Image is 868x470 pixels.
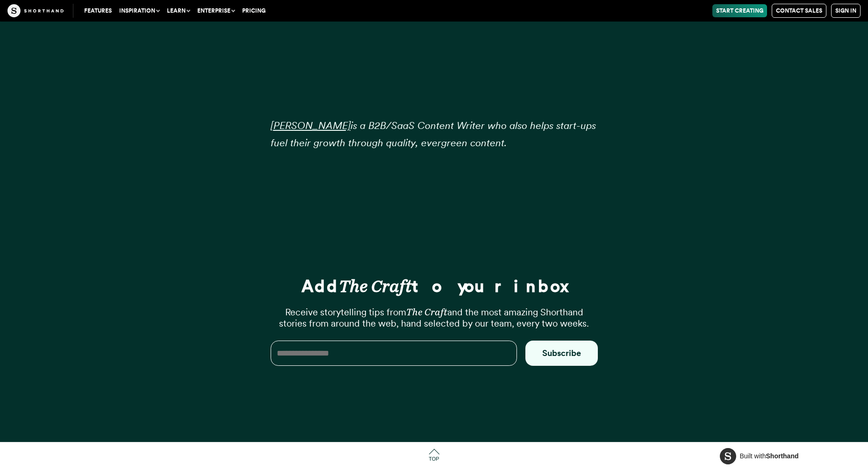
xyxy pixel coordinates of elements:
h3: Add to your inbox [271,278,598,295]
a: Sign in [831,4,861,18]
a: Pricing [238,4,269,17]
button: Inspiration [115,4,163,17]
em: The Craft [406,306,447,318]
a: Top [420,447,448,465]
p: Receive storytelling tips from and the most amazing Shorthand stories from around the web, hand s... [271,306,598,329]
button: Subscribe [525,341,598,366]
strong: Shorthand [766,452,799,460]
img: The Craft [7,4,64,17]
button: Learn [163,4,194,17]
a: Built withShorthand [720,448,798,464]
em: is a B2B/SaaS Content Writer who also helps start-ups fuel their growth through quality, evergree... [271,119,596,149]
a: [PERSON_NAME] [271,119,351,131]
em: The Craft [339,276,412,296]
a: Start Creating [712,4,767,17]
a: Features [80,4,115,17]
button: Enterprise [194,4,238,17]
a: Contact Sales [772,4,826,18]
img: Shorthand logo [720,448,736,464]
